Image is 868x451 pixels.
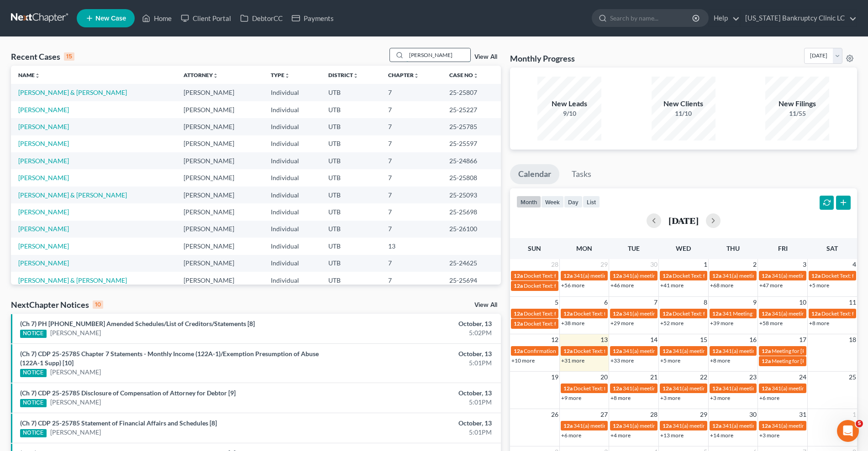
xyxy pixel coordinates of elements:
[35,73,40,78] i: unfold_more
[381,135,442,152] td: 7
[762,385,771,392] span: 12a
[610,10,694,26] input: Search by name...
[442,84,501,101] td: 25-25807
[20,369,47,377] div: NOTICE
[18,174,69,181] a: [PERSON_NAME]
[778,244,788,252] span: Fri
[837,420,859,442] iframe: Intercom live chat
[18,242,69,250] a: [PERSON_NAME]
[628,244,640,252] span: Tue
[848,297,857,308] span: 11
[93,301,103,309] div: 10
[321,238,381,254] td: UTB
[762,272,771,279] span: 12a
[341,428,492,437] div: 5:01PM
[263,272,321,289] td: Individual
[381,238,442,254] td: 13
[321,152,381,169] td: UTB
[510,53,575,64] h3: Monthly Progress
[603,297,609,308] span: 6
[772,422,860,429] span: 341(a) meeting for [PERSON_NAME]
[537,109,601,118] div: 9/10
[381,221,442,238] td: 7
[550,259,559,270] span: 28
[563,164,600,184] a: Tasks
[722,385,859,392] span: 341(a) meeting for [PERSON_NAME] & [PERSON_NAME]
[673,422,761,429] span: 341(a) meeting for [PERSON_NAME]
[710,394,730,401] a: +3 more
[50,428,101,437] a: [PERSON_NAME]
[341,328,492,337] div: 5:02PM
[576,244,592,252] span: Mon
[583,196,600,208] button: list
[668,216,699,225] h2: [DATE]
[524,320,654,327] span: Docket Text: for [PERSON_NAME] & [PERSON_NAME]
[561,282,584,289] a: +56 more
[64,52,74,61] div: 15
[263,187,321,203] td: Individual
[772,310,860,317] span: 341(a) meeting for [PERSON_NAME]
[726,244,740,252] span: Thu
[550,334,559,345] span: 12
[381,169,442,186] td: 7
[263,238,321,254] td: Individual
[516,196,541,208] button: month
[18,140,69,147] a: [PERSON_NAME]
[600,372,609,383] span: 20
[848,372,857,383] span: 25
[18,191,127,199] a: [PERSON_NAME] & [PERSON_NAME]
[524,310,605,317] span: Docket Text: for [PERSON_NAME]
[652,98,715,109] div: New Clients
[442,101,501,118] td: 25-25227
[652,109,715,118] div: 11/10
[176,135,263,152] td: [PERSON_NAME]
[762,358,771,364] span: 12a
[722,272,810,279] span: 341(a) meeting for [PERSON_NAME]
[600,409,609,420] span: 27
[722,347,810,354] span: 341(a) meeting for [PERSON_NAME]
[759,282,783,289] a: +47 more
[623,385,759,392] span: 341(a) meeting for [PERSON_NAME] & [PERSON_NAME]
[473,73,479,78] i: unfold_more
[809,282,829,289] a: +5 more
[321,203,381,220] td: UTB
[856,420,863,427] span: 5
[213,73,218,78] i: unfold_more
[321,101,381,118] td: UTB
[848,334,857,345] span: 18
[610,357,634,364] a: +33 more
[748,409,758,420] span: 30
[710,357,730,364] a: +8 more
[573,347,655,354] span: Docket Text: for [PERSON_NAME]
[660,394,680,401] a: +3 more
[176,187,263,203] td: [PERSON_NAME]
[381,272,442,289] td: 7
[341,398,492,407] div: 5:01PM
[703,259,708,270] span: 1
[321,135,381,152] td: UTB
[649,334,658,345] span: 14
[613,385,622,392] span: 12a
[772,272,860,279] span: 341(a) meeting for [PERSON_NAME]
[811,272,821,279] span: 12a
[18,88,127,96] a: [PERSON_NAME] & [PERSON_NAME]
[528,244,541,252] span: Sun
[341,349,492,358] div: October, 13
[176,101,263,118] td: [PERSON_NAME]
[406,48,470,62] input: Search by name...
[176,10,236,26] a: Client Portal
[673,385,761,392] span: 341(a) meeting for [PERSON_NAME]
[18,259,69,267] a: [PERSON_NAME]
[381,203,442,220] td: 7
[600,334,609,345] span: 13
[50,328,101,337] a: [PERSON_NAME]
[710,282,733,289] a: +68 more
[341,358,492,368] div: 5:01PM
[381,84,442,101] td: 7
[176,255,263,272] td: [PERSON_NAME]
[623,272,711,279] span: 341(a) meeting for [PERSON_NAME]
[236,10,287,26] a: DebtorCC
[673,347,761,354] span: 341(a) meeting for [PERSON_NAME]
[573,422,798,429] span: 341(a) meeting for [PERSON_NAME] [PERSON_NAME] & [MEDICAL_DATA][PERSON_NAME]
[613,310,622,317] span: 12a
